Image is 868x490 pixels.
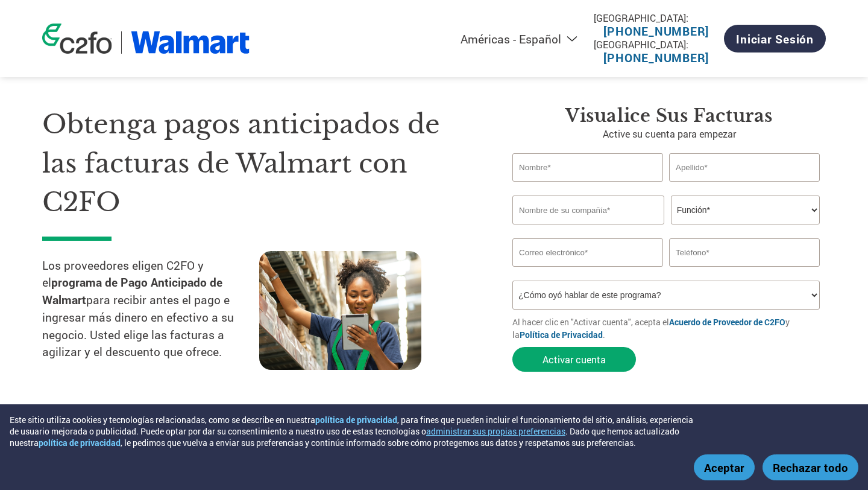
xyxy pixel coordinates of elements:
[512,153,663,182] input: Nombre*
[669,268,820,276] div: Inavlid Phone Number
[763,454,858,480] button: Rechazar todo
[39,437,121,448] a: política de privacidad
[259,251,421,370] img: supply chain worker
[669,153,820,182] input: Apellido*
[10,414,702,448] div: Este sitio utiliza cookies y tecnologías relacionadas, como se describe en nuestra , para fines q...
[724,25,826,52] a: Iniciar sesión
[512,316,826,341] p: Al hacer clic en "Activar cuenta", acepta el y la .
[520,329,603,340] a: Política de Privacidad
[512,347,636,372] button: Activar cuenta
[426,425,565,437] button: administrar sus propias preferencias
[512,183,663,191] div: Invalid first name or first name is too long
[315,414,397,425] a: política de privacidad
[42,257,259,361] p: Los proveedores eligen C2FO y el para recibir antes el pago e ingresar más dinero en efectivo a s...
[512,105,826,127] h3: Visualice sus facturas
[42,24,112,54] img: c2fo logo
[694,454,755,480] button: Aceptar
[512,196,664,224] input: Nombre de su compañía*
[594,11,719,24] div: [GEOGRAPHIC_DATA]:
[42,105,476,222] h1: Obtenga pagos anticipados de las facturas de Walmart con C2FO
[671,196,820,224] select: Title/Role
[42,275,222,307] strong: programa de Pago Anticipado de Walmart
[131,31,250,54] img: Walmart
[603,24,709,39] a: [PHONE_NUMBER]
[512,226,820,234] div: Invalid company name or company name is too long
[512,238,663,267] input: Invalid Email format
[512,127,826,141] p: Active su cuenta para empezar
[669,183,820,191] div: Invalid last name or last name is too long
[603,50,709,65] a: [PHONE_NUMBER]
[669,316,785,328] a: Acuerdo de Proveedor de C2FO
[594,38,719,51] div: [GEOGRAPHIC_DATA]:
[669,238,820,267] input: Teléfono*
[512,268,663,276] div: Inavlid Email Address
